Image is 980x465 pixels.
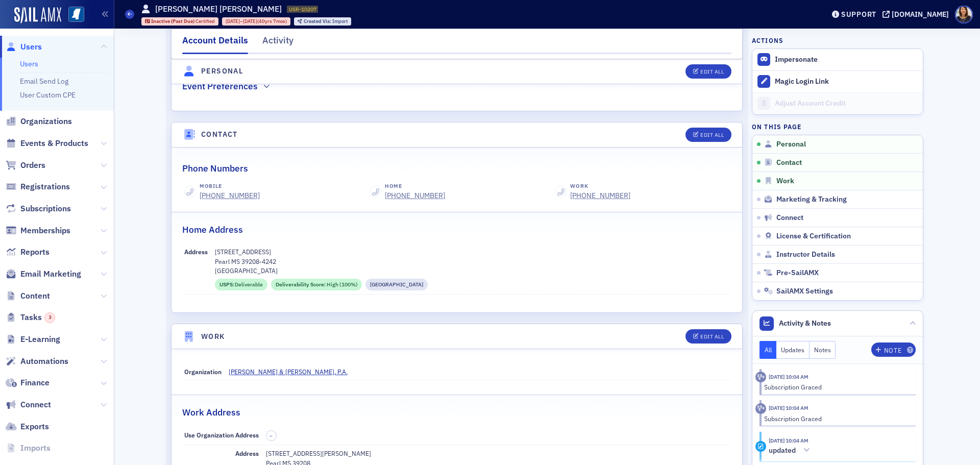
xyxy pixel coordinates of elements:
[6,160,45,171] a: Orders
[20,59,38,68] a: Users
[764,414,909,423] div: Subscription Graced
[810,341,836,359] button: Notes
[182,80,258,93] h2: Event Preferences
[182,34,248,54] div: Account Details
[145,18,215,25] a: Inactive (Past Due) Certified
[20,138,88,149] span: Events & Products
[20,77,68,86] a: Email Send Log
[20,334,60,345] span: E-Learning
[883,11,952,18] button: [DOMAIN_NAME]
[20,181,70,192] span: Registrations
[570,190,630,201] a: [PHONE_NUMBER]
[759,341,777,359] button: All
[201,331,225,342] h4: Work
[182,406,240,419] h2: Work Address
[215,279,267,290] div: USPS: Deliverable
[776,158,802,167] span: Contact
[243,18,257,25] span: [DATE]
[6,377,50,388] a: Finance
[6,443,51,454] a: Imports
[769,445,814,456] button: updated
[182,223,243,236] h2: Home Address
[6,312,55,323] a: Tasks3
[776,140,806,149] span: Personal
[769,373,808,380] time: 7/1/2025 10:04 AM
[276,281,327,289] span: Deliverability Score :
[229,367,348,376] span: Tew & Goodman, P.A.
[151,18,195,25] span: Inactive (Past Due)
[269,432,273,439] span: –
[195,18,215,25] span: Certified
[776,250,835,259] span: Instructor Details
[776,232,851,241] span: License & Certification
[44,312,55,323] div: 3
[776,195,847,204] span: Marketing & Tracking
[20,377,50,388] span: Finance
[20,399,51,410] span: Connect
[755,441,766,452] div: Update
[14,7,61,23] img: SailAMX
[775,77,918,86] div: Magic Login Link
[61,7,84,24] a: View Homepage
[769,404,808,411] time: 7/1/2025 10:04 AM
[141,17,219,26] div: Inactive (Past Due): Inactive (Past Due): Certified
[685,329,731,344] button: Edit All
[775,99,918,108] div: Adjust Account Credit
[752,92,923,114] a: Adjust Account Credit
[776,268,819,278] span: Pre-SailAMX
[764,382,909,391] div: Subscription Graced
[6,334,60,345] a: E-Learning
[685,128,731,142] button: Edit All
[6,356,68,367] a: Automations
[776,177,794,186] span: Work
[20,160,45,171] span: Orders
[752,70,923,92] button: Magic Login Link
[222,17,290,26] div: 1984-12-02 00:00:00
[6,247,50,258] a: Reports
[20,225,70,236] span: Memberships
[20,421,49,432] span: Exports
[266,449,730,458] p: [STREET_ADDRESS][PERSON_NAME]
[304,18,332,25] span: Created Via :
[184,431,259,439] span: Use Organization Address
[215,247,730,256] p: [STREET_ADDRESS]
[700,69,724,75] div: Edit All
[6,399,51,410] a: Connect
[235,449,259,457] span: Address
[304,19,348,25] div: Import
[20,290,50,302] span: Content
[752,36,783,45] h4: Actions
[385,190,445,201] a: [PHONE_NUMBER]
[755,372,766,382] div: Activity
[755,403,766,414] div: Activity
[20,443,51,454] span: Imports
[776,341,810,359] button: Updates
[6,203,71,214] a: Subscriptions
[6,138,88,149] a: Events & Products
[570,182,630,190] div: Work
[385,182,445,190] div: Home
[200,190,260,201] a: [PHONE_NUMBER]
[20,116,72,127] span: Organizations
[6,268,81,280] a: Email Marketing
[20,312,55,323] span: Tasks
[155,4,282,15] h1: [PERSON_NAME] [PERSON_NAME]
[219,281,235,289] span: USPS :
[200,182,260,190] div: Mobile
[294,17,351,26] div: Created Via: Import
[841,10,876,19] div: Support
[6,41,42,53] a: Users
[775,55,818,64] button: Impersonate
[769,437,808,444] time: 7/1/2025 10:04 AM
[776,287,833,296] span: SailAMX Settings
[700,132,724,138] div: Edit All
[6,225,70,236] a: Memberships
[271,279,362,290] div: Deliverability Score: High (100%)
[184,248,208,256] span: Address
[215,257,730,266] p: Pearl MS 39208-4242
[6,290,50,302] a: Content
[215,266,730,275] p: [GEOGRAPHIC_DATA]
